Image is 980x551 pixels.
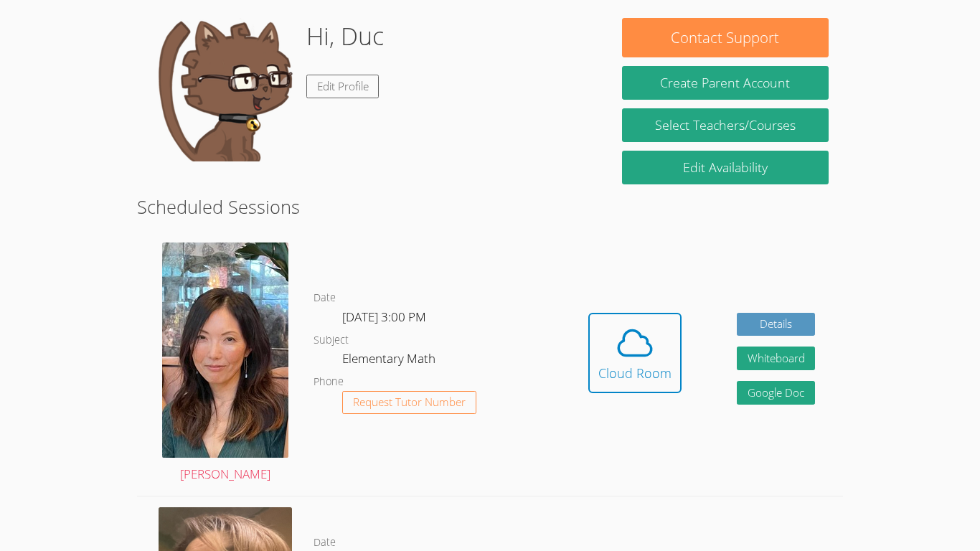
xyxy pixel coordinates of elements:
img: default.png [151,18,295,161]
a: Select Teachers/Courses [622,108,829,142]
button: Contact Support [622,18,829,57]
a: Google Doc [737,381,816,405]
a: Edit Profile [306,75,380,98]
h1: Hi, Duc [306,18,384,55]
span: Request Tutor Number [353,397,466,408]
button: Create Parent Account [622,66,829,100]
button: Cloud Room [588,313,682,393]
a: Details [737,313,816,336]
div: Cloud Room [598,363,672,383]
h2: Scheduled Sessions [137,193,843,220]
button: Whiteboard [737,347,816,370]
dd: Elementary Math [342,349,438,373]
dt: Subject [314,331,349,349]
button: Request Tutor Number [342,391,476,415]
img: avatar.png [162,242,288,458]
span: [DATE] 3:00 PM [342,309,426,325]
dt: Date [314,289,336,307]
a: Edit Availability [622,151,829,184]
a: [PERSON_NAME] [162,242,288,485]
dt: Phone [314,373,344,391]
